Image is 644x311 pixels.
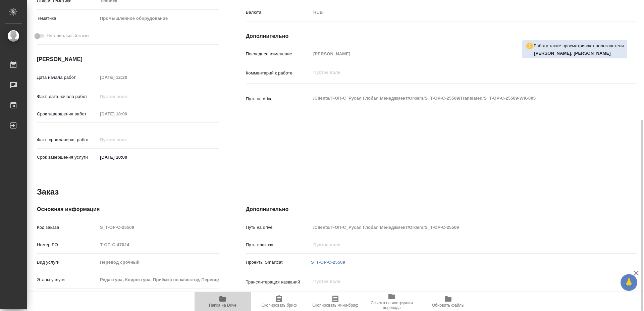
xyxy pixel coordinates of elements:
p: Срок завершения работ [37,111,98,117]
p: Факт. дата начала работ [37,93,98,100]
h4: Основная информация [37,205,219,213]
button: Ссылка на инструкции перевода [364,292,420,311]
input: Пустое поле [98,109,156,119]
p: Комментарий к работе [246,70,311,76]
input: Пустое поле [98,135,156,145]
input: Пустое поле [311,49,604,59]
span: Обновить файлы [432,303,465,308]
span: Ссылка на инструкции перевода [368,301,416,310]
input: Пустое поле [98,275,219,284]
input: Пустое поле [98,72,156,82]
p: Срок завершения услуги [37,154,98,161]
button: Скопировать бриф [251,292,307,311]
p: Путь на drive [246,224,311,231]
p: Этапы услуги [37,276,98,283]
h4: [PERSON_NAME] [37,55,219,63]
span: Скопировать мини-бриф [312,303,358,308]
span: Нотариальный заказ [47,33,89,39]
input: ✎ Введи что-нибудь [98,152,156,162]
span: 🙏 [623,275,635,290]
p: Путь к заказу [246,242,311,248]
h4: Дополнительно [246,205,637,213]
button: 🙏 [621,274,637,291]
button: Обновить файлы [420,292,476,311]
span: Папка на Drive [209,303,236,308]
p: Тематика [37,15,98,22]
input: Пустое поле [311,240,604,250]
p: Проекты Smartcat [246,259,311,266]
div: RUB [311,7,604,18]
button: Скопировать мини-бриф [307,292,364,311]
input: Пустое поле [98,222,219,232]
h2: Заказ [37,187,59,197]
p: Факт. срок заверш. работ [37,137,98,143]
p: Последнее изменение [246,51,311,57]
input: Пустое поле [98,92,156,101]
p: Транслитерация названий [246,279,311,286]
input: Пустое поле [98,257,219,267]
div: Промышленное оборудование [98,13,219,24]
p: Работу также просматривают пользователи [534,43,624,49]
textarea: /Clients/Т-ОП-С_Русал Глобал Менеджмент/Orders/S_T-OP-C-25509/Translated/S_T-OP-C-25509-WK-005 [311,93,604,104]
a: S_T-OP-C-25509 [311,260,345,265]
button: Папка на Drive [195,292,251,311]
input: Пустое поле [311,222,604,232]
p: Путь на drive [246,96,311,102]
p: Вид услуги [37,259,98,266]
p: Дата начала работ [37,74,98,81]
input: Пустое поле [98,240,219,250]
p: Валюта [246,9,311,16]
p: Номер РО [37,242,98,248]
h4: Дополнительно [246,32,637,40]
p: Код заказа [37,224,98,231]
span: Скопировать бриф [261,303,297,308]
